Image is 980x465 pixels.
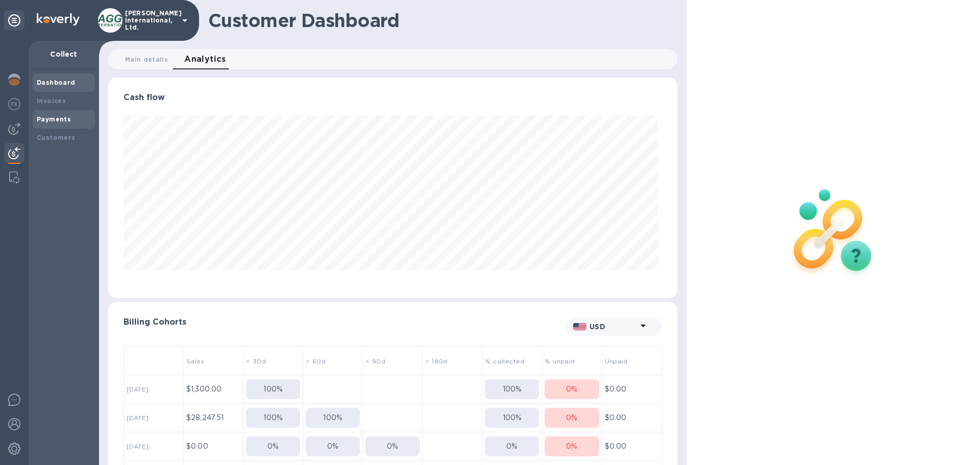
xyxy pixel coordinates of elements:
[267,441,279,452] p: 0 %
[4,10,24,31] div: Unpin categories
[125,10,176,31] p: [PERSON_NAME] International, Ltd.
[503,412,522,423] p: 100 %
[605,357,628,365] span: Unpaid
[566,441,577,452] p: 0 %
[37,115,71,123] b: Payments
[306,357,326,365] span: < 60d
[605,441,659,452] p: $0.00
[37,97,66,105] b: Invoices
[566,412,577,423] p: 0 %
[485,436,539,456] button: 0%
[485,357,524,365] span: % collected
[485,379,539,399] button: 100%
[246,379,300,399] button: 100%
[246,357,266,365] span: < 30d
[127,443,149,450] span: [DATE]
[37,134,76,141] b: Customers
[306,436,360,456] button: 0%
[545,379,599,399] button: 0%
[246,436,300,456] button: 0%
[327,441,338,452] p: 0 %
[573,323,587,330] img: USD
[186,412,240,423] p: $28,247.51
[506,441,518,452] p: 0 %
[323,412,342,423] p: 100 %
[387,441,398,452] p: 0 %
[125,54,168,65] span: Main details
[246,408,300,428] button: 100%
[545,408,599,428] button: 0%
[545,357,575,365] span: % unpaid
[208,10,670,31] h1: Customer Dashboard
[566,384,577,395] p: 0 %
[590,322,636,332] p: USD
[37,79,76,86] b: Dashboard
[186,357,204,365] span: Sales
[263,412,283,423] p: 100 %
[37,49,91,59] p: Collect
[184,52,226,66] span: Analytics
[365,357,385,365] span: < 90d
[263,384,283,395] p: 100 %
[186,384,240,395] p: $1,300.00
[605,384,659,395] p: $0.00
[545,436,599,456] button: 0%
[605,412,659,423] p: $0.00
[127,385,149,393] span: [DATE]
[124,93,662,103] h3: Cash flow
[8,98,20,110] img: Foreign exchange
[127,414,149,422] span: [DATE]
[37,13,80,26] img: Logo
[365,436,420,456] button: 0%
[425,357,447,365] span: < 180d
[186,441,240,452] p: $0.00
[485,408,539,428] button: 100%
[124,317,565,327] h3: Billing Cohorts
[503,384,522,395] p: 100 %
[306,408,360,428] button: 100%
